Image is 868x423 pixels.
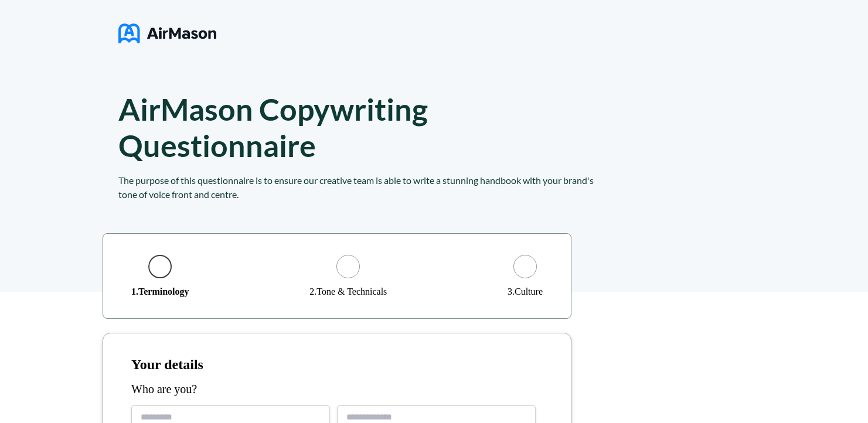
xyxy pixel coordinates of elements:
h1: Your details [131,357,543,373]
div: 3 . Culture [508,286,543,297]
img: logo [118,19,216,48]
h1: AirMason Copywriting Questionnaire [118,91,462,163]
div: 2 . Tone & Technicals [309,286,387,297]
div: The purpose of this questionnaire is to ensure our creative team is able to write a stunning hand... [118,173,599,202]
div: 1 . Terminology [131,286,189,297]
div: Who are you? [131,383,543,396]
